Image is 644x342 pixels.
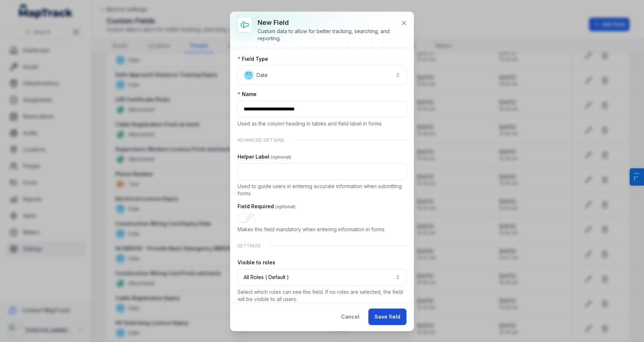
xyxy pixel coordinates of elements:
[238,153,291,160] label: Helper Label
[238,101,406,117] input: :r1b3:-form-item-label
[238,259,275,266] label: Visible to roles
[258,18,395,28] h3: New field
[238,91,257,98] label: Name
[238,226,406,233] p: Makes this field mandatory when entering information in forms
[238,183,406,197] p: Used to guide users in entering accurate information when submitting forms
[238,269,406,286] button: All Roles ( Default )
[238,288,406,303] p: Select which roles can see this field. If no roles are selected, the field will be visible to all...
[238,239,406,253] div: Settings
[238,120,406,127] p: Used as the column heading in tables and field label in forms
[238,133,406,147] div: Advanced Options
[238,203,295,210] label: Field Required
[368,309,406,325] button: Save field
[238,213,256,223] input: :r1b6:-form-item-label
[238,55,268,63] label: Field Type
[238,163,406,180] input: :r1b5:-form-item-label
[335,309,365,325] button: Cancel
[238,65,406,85] button: Date
[258,28,395,42] div: Custom data to allow for better tracking, searching, and reporting.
